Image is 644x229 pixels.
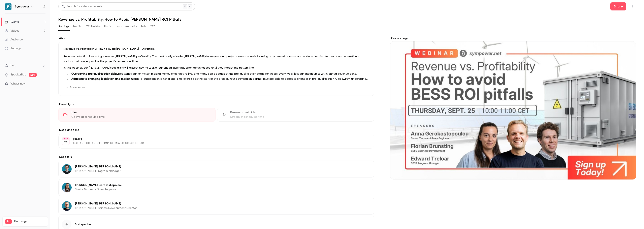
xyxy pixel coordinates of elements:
img: Anna Gerokostopoulou [62,183,72,192]
h6: Sympower [15,5,29,9]
li: help-dropdown-opener [5,64,45,68]
div: Florian Brunsting[PERSON_NAME] [PERSON_NAME][PERSON_NAME] Business Development Director [58,198,374,215]
div: Edward Treloar[PERSON_NAME] [PERSON_NAME][PERSON_NAME] Program Manager [58,161,374,177]
button: Registrations [104,23,122,30]
span: Add speaker [75,222,91,226]
button: CTA [150,23,155,30]
div: Stream at scheduled time [230,115,369,119]
div: Pre-recorded video [230,110,369,114]
p: 10:00 AM - 11:00 AM, [GEOGRAPHIC_DATA]/[GEOGRAPHIC_DATA] [73,142,353,145]
div: Go live at scheduled time [71,115,211,119]
li: pre-qualification is not a one-time exercise at the start of the project. Your optimisation partn... [70,77,369,81]
p: Revenue vs. Profitability: How to Avoid [PERSON_NAME] ROI Pitfalls [63,47,369,51]
div: Live [71,110,211,114]
label: About [58,36,374,40]
div: Search for videos or events [62,4,102,9]
button: Share [610,2,626,10]
span: Plan usage [14,220,45,223]
div: Events [5,20,19,24]
div: Audience [5,38,23,42]
h1: Revenue vs. Profitability: How to Avoid [PERSON_NAME] ROI Pitfalls [58,17,636,22]
iframe: Noticeable Trigger [41,82,45,86]
div: Pre-recorded videoStream at scheduled time [217,108,374,122]
span: Help [10,64,16,68]
a: SpeakerHub [10,73,26,77]
p: [PERSON_NAME] Gerokostopoulou [75,183,122,187]
button: UTM builder [85,23,101,30]
label: Date and time [58,128,374,132]
p: [DATE] [73,137,353,141]
p: [PERSON_NAME] Business Development Director [75,206,137,210]
span: Pro [5,219,12,224]
p: [PERSON_NAME] [PERSON_NAME] [75,165,121,169]
label: Cover image [390,36,636,40]
li: batteries can only start making money once they’re live, and many can be stuck at the pre-qualifi... [70,72,369,76]
strong: Overcoming pre-qualification delays: [71,72,120,75]
button: Emails [73,23,81,30]
p: [PERSON_NAME] [PERSON_NAME] [75,202,137,206]
p: Event type [58,102,374,106]
div: Anna Gerokostopoulou[PERSON_NAME] GerokostopoulouSenior Technical Sales Engineer [58,179,374,196]
div: SEP [62,137,69,140]
label: Speakers [58,155,374,159]
img: Florian Brunsting [62,201,72,211]
p: In this webinar, our [PERSON_NAME] specialists will dissect how to tackle four critical risks tha... [63,65,369,70]
div: Videos [5,29,19,33]
button: Analytics [125,23,138,30]
img: Edward Treloar [62,164,72,174]
button: Polls [141,23,147,30]
strong: Adapting to changing legislation and market rules: [71,77,138,80]
button: Show more [63,84,88,91]
span: new [29,73,37,77]
p: 25 [64,140,67,144]
p: Senior Technical Sales Engineer [75,188,122,192]
span: What's new [10,82,26,86]
div: LiveGo live at scheduled time [58,108,216,122]
img: Sympower [5,3,11,10]
p: Revenue potential does not guarantee [PERSON_NAME] profitability. The most costly mistake [PERSON... [63,54,369,64]
section: Cover image [390,36,636,179]
button: Settings [58,23,69,30]
p: [PERSON_NAME] Program Manager [75,169,121,173]
div: Settings [5,46,21,51]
